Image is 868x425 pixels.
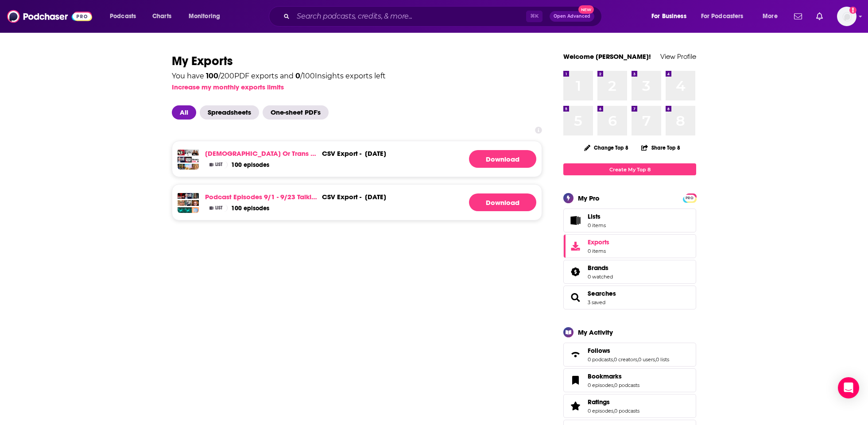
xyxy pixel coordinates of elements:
img: Kimmel Gets Canceled - September 18, 2025 [192,164,199,171]
span: Open Advanced [554,14,590,19]
span: List [215,162,223,167]
span: , [613,408,614,414]
button: Show profile menu [837,7,856,26]
img: Manhunt Begins for Charlie Kirk’s Killer [192,157,199,164]
span: For Podcasters [701,10,744,23]
span: For Business [651,10,686,23]
img: News: Transgender Criminals Attack Toddlers [178,200,185,207]
a: Charts [147,9,177,23]
div: Open Intercom Messenger [838,377,859,398]
img: Transgender Man Sends Death Threats To Former Senator | 9.8.25 - The Howie Carr Show Hour 3 [185,193,192,200]
h1: My Exports [172,53,542,69]
a: Welcome [PERSON_NAME]! [563,52,651,61]
button: open menu [695,9,756,23]
span: Charts [152,10,171,23]
a: [DEMOGRAPHIC_DATA] or trans mentions [DATE]-[DATE] [205,149,318,158]
img: Dave Rubin Can’t Believe This Happened While He Was Off the Grid | Jillian Michaels Guest-Hosts [178,164,185,171]
button: Spreadsheets [200,105,263,120]
button: Open AdvancedNew [550,11,594,22]
span: Follows [563,343,696,367]
span: Podcasts [110,10,136,23]
button: open menu [104,9,147,23]
input: Search podcasts, credits, & more... [293,9,526,23]
span: Lists [588,212,601,220]
a: 100 episodes [231,161,269,169]
div: Search podcasts, credits, & more... [277,6,610,27]
span: Monitoring [189,10,220,23]
span: Follows [588,347,610,355]
span: csv [322,193,335,201]
span: Ratings [588,398,610,406]
button: Change Top 8 [579,142,634,153]
a: Ratings [566,400,584,412]
span: Ratings [563,394,696,418]
span: 0 items [588,248,609,254]
button: open menu [645,9,697,23]
span: csv [322,149,335,158]
a: 0 users [638,356,655,363]
a: PRO [684,194,695,201]
a: Show notifications dropdown [790,9,806,24]
a: 0 creators [614,356,637,363]
a: Searches [566,291,584,304]
img: Feral Atheist Transgender Attacks Street Preacher [192,193,199,200]
span: Bookmarks [563,368,696,392]
a: 0 episodes [588,408,613,414]
span: Lists [566,214,584,227]
span: 0 [295,72,300,80]
a: 0 podcasts [614,382,639,388]
span: More [763,10,778,23]
img: Episode 2945 CWSA 09/01/25 [178,150,185,157]
a: Ratings [588,398,639,406]
img: Remembering Charlie Kirk: A Legacy of Dreams and Freedom [185,150,192,157]
button: Increase my monthly exports limits [172,83,284,91]
img: Transgender Team USA Cyclist UNDER FIRE for DISGUSTING POST celebrating Charlie Kirk's ASSASSINATION [178,207,185,214]
img: Kash Patel Battles With Spartacus | 9.16.25 - The Howie Carr Show Hour 2 [178,157,185,164]
a: Create My Top 8 [563,163,696,175]
span: Brands [588,264,608,272]
div: export - [322,193,361,201]
a: 100 episodes [231,205,269,212]
a: Searches [588,290,616,297]
span: All [172,105,196,120]
button: Share Top 8 [641,139,681,156]
span: One-sheet PDF's [263,105,329,120]
a: Brands [588,264,613,272]
span: , [613,382,614,388]
img: Transgender teacher FINDS OUT after VILE post CHEERING Charlie Kirk's DEATH! FAFO! [185,207,192,214]
a: Follows [566,348,584,361]
span: , [613,356,614,363]
img: Why Does MAGA Have an Insane Obsession With Trans People?! [192,150,199,157]
img: Cardi B In Court, Benson Boone Sings Adele, Nancy Mace’s Anti-Trans Attacks Explained [185,164,192,171]
img: Science Debate - Autogynephilic Fetish Vs Transgender Vs Mental illness [192,200,199,207]
span: Bookmarks [588,372,622,380]
button: open menu [756,9,789,23]
span: Lists [588,212,606,220]
span: Searches [563,286,696,309]
a: Generating File [469,150,536,168]
img: Democracy Now! 2025-09-11 Thursday [185,157,192,164]
a: Bookmarks [588,372,639,380]
div: You have / 200 PDF exports and / 100 Insights exports left [172,73,386,80]
span: Brands [563,260,696,284]
img: Podchaser - Follow, Share and Rate Podcasts [7,8,92,25]
a: Exports [563,234,696,258]
a: 0 watched [588,274,613,280]
div: [DATE] [365,193,386,201]
span: Spreadsheets [200,105,259,120]
a: Brands [566,266,584,278]
img: Transgender Debate with AI by Brett Keane [185,200,192,207]
span: , [637,356,638,363]
img: ICE Rolls Back Transgender Detainee Protections at Aurora [192,207,199,214]
a: 0 episodes [588,382,613,388]
span: New [578,5,594,14]
a: View Profile [660,52,696,61]
span: 0 items [588,222,606,228]
div: export - [322,149,361,158]
a: 0 podcasts [588,356,613,363]
a: 0 podcasts [614,408,639,414]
